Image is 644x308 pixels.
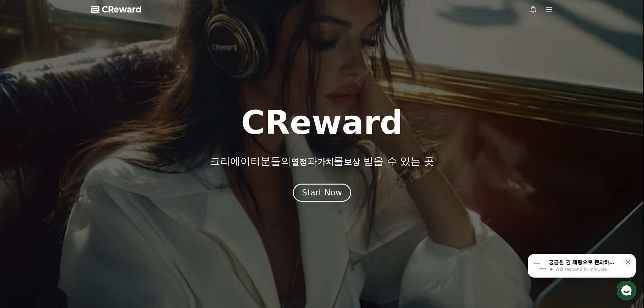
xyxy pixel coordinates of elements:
[293,184,351,202] button: Start Now
[302,187,342,198] div: Start Now
[210,155,434,167] p: 크리에이터분들의 과 를 받을 수 있는 곳
[344,157,360,167] span: 보상
[241,106,403,139] h1: CReward
[293,190,351,197] a: Start Now
[91,4,142,15] a: CReward
[291,157,307,167] span: 열정
[317,157,334,167] span: 가치
[102,4,142,15] span: CReward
